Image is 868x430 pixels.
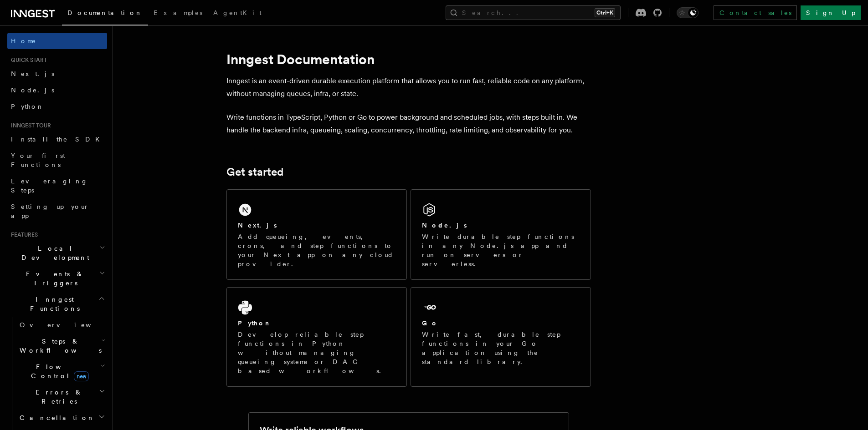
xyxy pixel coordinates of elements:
[238,330,395,375] p: Develop reliable step functions in Python without managing queueing systems or DAG based workflows.
[11,103,44,110] span: Python
[7,231,38,238] span: Features
[7,122,51,129] span: Inngest tour
[226,51,591,67] h1: Inngest Documentation
[67,9,143,16] span: Documentation
[7,147,107,173] a: Your first Functions
[7,295,98,313] span: Inngest Functions
[238,232,395,268] p: Add queueing, events, crons, and step functions to your Next app on any cloud provider.
[7,66,107,82] a: Next.js
[11,86,54,94] span: Node.js
[411,287,591,387] a: GoWrite fast, durable step functions in your Go application using the standard library.
[74,371,89,381] span: new
[11,70,54,77] span: Next.js
[422,330,580,366] p: Write fast, durable step functions in your Go application using the standard library.
[7,131,107,147] a: Install the SDK
[446,5,621,20] button: Search...Ctrl+K
[208,3,267,25] a: AgentKit
[11,152,65,168] span: Your first Functions
[16,337,102,355] span: Steps & Workflows
[16,362,100,380] span: Flow Control
[7,173,107,198] a: Leveraging Steps
[238,319,272,328] h2: Python
[422,221,467,230] h2: Node.js
[16,388,99,406] span: Errors & Retries
[16,413,95,422] span: Cancellation
[7,244,99,262] span: Local Development
[226,189,407,280] a: Next.jsAdd queueing, events, crons, and step functions to your Next app on any cloud provider.
[238,221,277,230] h2: Next.js
[16,384,107,410] button: Errors & Retries
[226,287,407,387] a: PythonDevelop reliable step functions in Python without managing queueing systems or DAG based wo...
[7,269,99,288] span: Events & Triggers
[595,8,615,17] kbd: Ctrl+K
[226,75,591,100] p: Inngest is an event-driven durable execution platform that allows you to run fast, reliable code ...
[422,319,438,328] h2: Go
[20,321,113,329] span: Overview
[11,136,105,143] span: Install the SDK
[801,5,861,20] a: Sign Up
[7,266,107,291] button: Events & Triggers
[7,98,107,115] a: Python
[154,9,202,16] span: Examples
[7,198,107,224] a: Setting up your app
[16,410,107,426] button: Cancellation
[11,203,89,219] span: Setting up your app
[7,56,47,64] span: Quick start
[148,3,208,25] a: Examples
[226,166,283,178] a: Get started
[62,3,148,25] a: Documentation
[226,111,591,137] p: Write functions in TypeScript, Python or Go to power background and scheduled jobs, with steps bu...
[422,232,580,268] p: Write durable step functions in any Node.js app and run on servers or serverless.
[7,82,107,98] a: Node.js
[16,333,107,359] button: Steps & Workflows
[7,240,107,266] button: Local Development
[411,189,591,280] a: Node.jsWrite durable step functions in any Node.js app and run on servers or serverless.
[677,7,699,18] button: Toggle dark mode
[16,359,107,384] button: Flow Controlnew
[7,291,107,317] button: Inngest Functions
[11,36,36,46] span: Home
[11,177,88,194] span: Leveraging Steps
[16,317,107,333] a: Overview
[213,9,262,16] span: AgentKit
[714,5,797,20] a: Contact sales
[7,33,107,49] a: Home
